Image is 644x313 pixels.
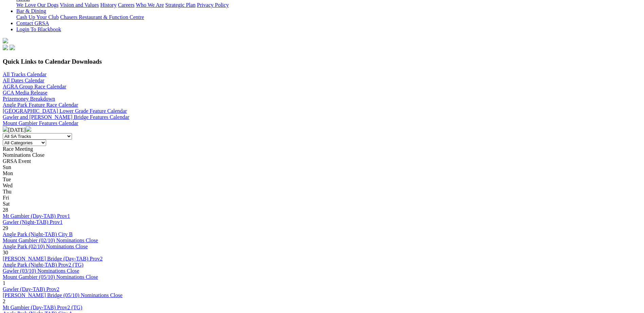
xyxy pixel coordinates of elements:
[3,152,641,158] div: Nominations Close
[16,2,641,8] div: About
[3,84,66,89] a: AGRA Group Race Calendar
[16,14,59,20] a: Cash Up Your Club
[3,126,8,132] img: chevron-left-pager-white.svg
[3,164,641,170] div: Sun
[3,305,82,310] a: Mt Gambier (Day-TAB) Prov2 (TG)
[16,14,641,20] div: Bar & Dining
[3,213,70,219] a: Mt Gambier (Day-TAB) Prov1
[3,45,8,50] img: facebook.svg
[3,114,129,120] a: Gawler and [PERSON_NAME] Bridge Features Calendar
[3,286,59,292] a: Gawler (Day-TAB) Prov2
[3,231,73,237] a: Angle Park (Night-TAB) City B
[16,2,58,8] a: We Love Our Dogs
[3,237,98,243] a: Mount Gambier (02/10) Nominations Close
[3,298,5,304] span: 2
[3,38,8,43] img: logo-grsa-white.png
[3,170,641,176] div: Mon
[3,78,44,83] a: All Dates Calendar
[3,96,55,102] a: Prizemoney Breakdown
[3,58,641,65] h3: Quick Links to Calendar Downloads
[3,126,641,133] div: [DATE]
[16,8,46,14] a: Bar & Dining
[197,2,229,8] a: Privacy Policy
[16,20,49,26] a: Contact GRSA
[3,195,641,201] div: Fri
[3,201,641,207] div: Sat
[60,2,99,8] a: Vision and Values
[3,244,88,249] a: Angle Park (02/10) Nominations Close
[3,158,641,164] div: GRSA Event
[60,14,144,20] a: Chasers Restaurant & Function Centre
[100,2,116,8] a: History
[3,256,103,262] a: [PERSON_NAME] Bridge (Day-TAB) Prov2
[26,126,31,132] img: chevron-right-pager-white.svg
[3,219,62,225] a: Gawler (Night-TAB) Prov1
[3,274,98,280] a: Mount Gambier (05/10) Nominations Close
[3,268,79,274] a: Gawler (03/10) Nominations Close
[118,2,134,8] a: Careers
[3,108,127,114] a: [GEOGRAPHIC_DATA] Lower Grade Feature Calendar
[3,225,8,231] span: 29
[3,207,8,213] span: 28
[3,183,641,189] div: Wed
[3,189,641,195] div: Thu
[3,250,8,255] span: 30
[3,90,48,96] a: GCA Media Release
[3,280,5,286] span: 1
[3,262,84,268] a: Angle Park (Night-TAB) Prov2 (TG)
[3,71,47,77] a: All Tracks Calendar
[136,2,164,8] a: Who We Are
[3,146,641,152] div: Race Meeting
[3,120,78,126] a: Mount Gambier Features Calendar
[3,176,641,183] div: Tue
[3,292,123,298] a: [PERSON_NAME] Bridge (05/10) Nominations Close
[16,26,61,32] a: Login To Blackbook
[10,45,15,50] img: twitter.svg
[165,2,196,8] a: Strategic Plan
[3,102,78,108] a: Angle Park Feature Race Calendar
